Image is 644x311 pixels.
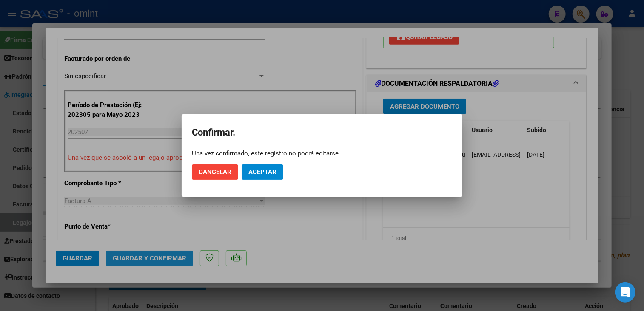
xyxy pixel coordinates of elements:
button: Cancelar [192,164,238,180]
span: Aceptar [248,168,276,176]
h2: Confirmar. [192,124,452,141]
button: Aceptar [242,164,283,180]
div: Una vez confirmado, este registro no podrá editarse [192,149,452,158]
div: Open Intercom Messenger [615,282,635,303]
span: Cancelar [199,168,231,176]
